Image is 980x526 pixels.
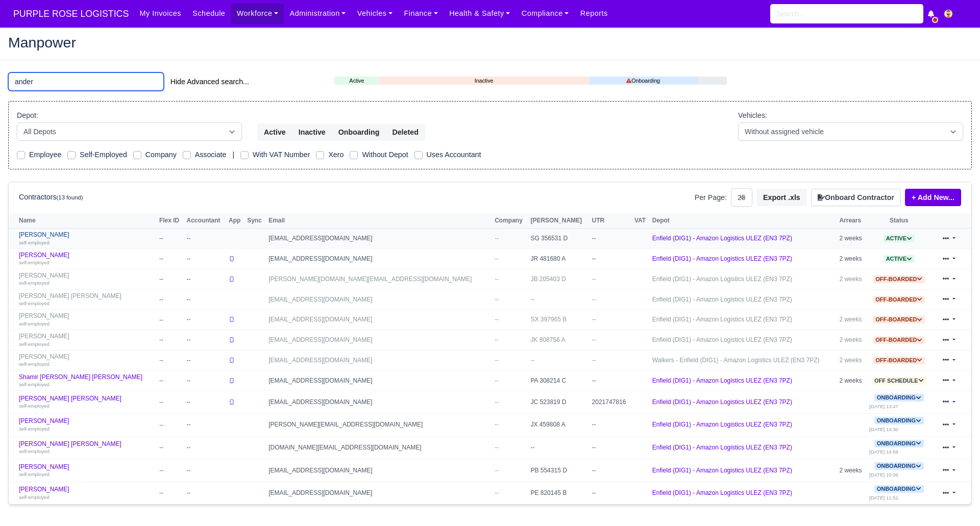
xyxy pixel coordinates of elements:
div: Manpower [1,27,979,60]
a: [PERSON_NAME] self-employed [19,252,154,266]
td: -- [157,414,184,437]
td: -- [157,350,184,370]
span: -- [495,235,499,242]
span: -- [495,444,499,451]
div: + Add New... [901,189,961,206]
td: -- [157,229,184,249]
td: [EMAIL_ADDRESS][DOMAIN_NAME] [266,289,492,310]
span: Off-boarded [873,336,925,344]
td: -- [157,370,184,391]
a: Active [884,255,915,262]
a: [PERSON_NAME] self-employed [19,272,154,287]
button: Inactive [292,123,332,141]
a: [PERSON_NAME] [PERSON_NAME] self-employed [19,440,154,455]
a: Enfield (DIG1) - Amazon Logistics ULEZ (EN3 7PZ) [652,275,792,283]
span: -- [495,255,499,262]
td: -- [590,310,632,330]
td: -- [157,391,184,414]
label: Xero [328,149,344,161]
a: Onboarding [874,394,924,401]
a: Onboarding [589,77,697,85]
label: Without Depot [362,149,408,161]
small: self-employed [19,240,50,245]
td: -- [157,310,184,330]
a: Health & Safety [444,4,516,23]
th: Status [867,213,932,229]
small: self-employed [19,426,50,432]
input: Search... [770,4,923,23]
span: Off-boarded [873,296,925,304]
td: 2 weeks [837,310,867,330]
td: [EMAIL_ADDRESS][DOMAIN_NAME] [266,370,492,391]
a: [PERSON_NAME] self-employed [19,231,154,246]
td: -- [528,289,589,310]
a: Enfield (DIG1) - Amazon Logistics ULEZ (EN3 7PZ) [652,296,792,303]
a: Active [884,235,915,242]
td: -- [528,436,589,459]
a: Walkers - Enfield (DIG1) - Amazon Logistics ULEZ (EN3 7PZ) [652,357,820,364]
small: self-employed [19,280,50,286]
td: [EMAIL_ADDRESS][DOMAIN_NAME] [266,459,492,482]
label: Self-Employed [80,149,127,161]
td: -- [184,414,227,437]
span: -- [495,421,499,428]
td: -- [157,330,184,350]
td: -- [184,249,227,269]
span: -- [495,275,499,283]
a: PURPLE ROSE LOGISTICS [8,4,134,24]
td: -- [590,436,632,459]
td: PE 820145 B [528,482,589,504]
small: self-employed [19,448,50,454]
a: Enfield (DIG1) - Amazon Logistics ULEZ (EN3 7PZ) [652,489,792,496]
td: -- [590,229,632,249]
label: Uses Accountant [427,149,481,161]
td: -- [590,269,632,289]
a: Enfield (DIG1) - Amazon Logistics ULEZ (EN3 7PZ) [652,336,792,343]
th: [PERSON_NAME] [528,213,589,229]
a: Enfield (DIG1) - Amazon Logistics ULEZ (EN3 7PZ) [652,235,792,242]
td: [PERSON_NAME][EMAIL_ADDRESS][DOMAIN_NAME] [266,414,492,437]
label: Company [145,149,177,161]
th: VAT [632,213,650,229]
button: Export .xls [756,189,807,206]
small: [DATE] 13:47 [869,404,898,409]
a: My Invoices [134,4,187,23]
td: -- [184,482,227,504]
a: Enfield (DIG1) - Amazon Logistics ULEZ (EN3 7PZ) [652,444,792,451]
td: -- [184,269,227,289]
a: [PERSON_NAME] self-employed [19,486,154,500]
small: self-employed [19,321,50,327]
a: Administration [284,4,351,23]
small: self-employed [19,260,50,265]
td: [EMAIL_ADDRESS][DOMAIN_NAME] [266,249,492,269]
th: UTR [590,213,632,229]
small: self-employed [19,494,50,500]
label: Depot: [17,110,38,121]
td: PA 308214 C [528,370,589,391]
a: Workforce [231,4,284,23]
td: -- [184,350,227,370]
a: [PERSON_NAME] [PERSON_NAME] self-employed [19,292,154,307]
a: Off-boarded [873,275,925,283]
small: (13 found) [57,194,83,201]
a: Off-boarded [873,316,925,323]
span: -- [495,357,499,364]
td: 2021747816 [590,391,632,414]
td: -- [184,289,227,310]
td: -- [184,391,227,414]
button: Deleted [385,123,425,141]
th: Flex ID [157,213,184,229]
span: -- [495,467,499,474]
td: [EMAIL_ADDRESS][DOMAIN_NAME] [266,330,492,350]
td: SG 356531 D [528,229,589,249]
a: Enfield (DIG1) - Amazon Logistics ULEZ (EN3 7PZ) [652,467,792,474]
small: self-employed [19,341,50,347]
button: Onboard Contractor [811,189,901,206]
td: JR 481680 A [528,249,589,269]
span: Off-boarded [873,357,925,364]
input: Search (by name, email, transporter id) ... [8,72,164,91]
a: Inactive [379,77,589,85]
td: [EMAIL_ADDRESS][DOMAIN_NAME] [266,310,492,330]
